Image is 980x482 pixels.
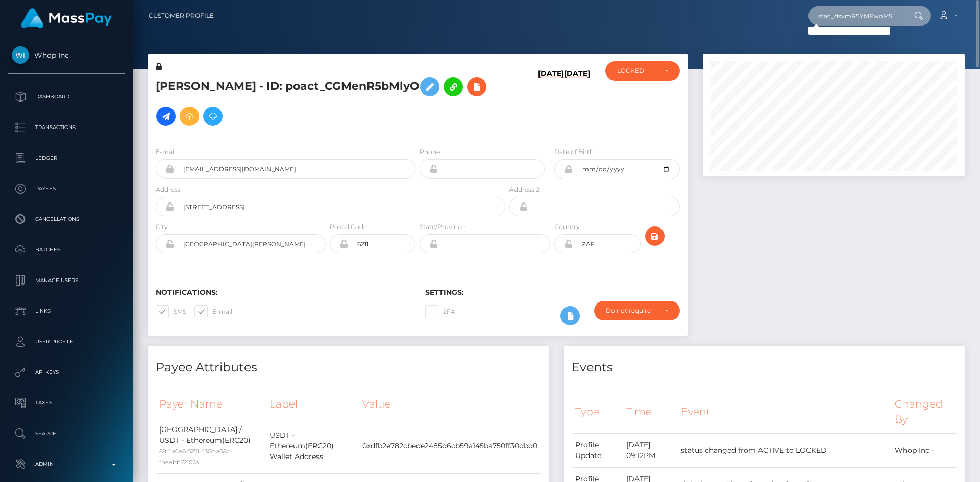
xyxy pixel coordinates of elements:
label: E-mail [156,147,176,157]
p: API Keys [12,365,121,380]
a: Cancellations [8,207,125,232]
p: Transactions [12,120,121,135]
p: Cancellations [12,212,121,227]
div: Do not require [606,307,656,315]
label: Address [156,185,181,194]
td: Profile Update [572,434,623,468]
th: Payer Name [156,390,266,418]
th: Time [623,390,677,434]
input: Search... [808,6,904,26]
h4: Payee Attributes [156,359,541,376]
div: LOCKED [617,67,656,75]
label: State/Province [420,222,465,232]
label: E-mail [194,305,232,318]
button: LOCKED [605,61,680,81]
a: Links [8,298,125,324]
p: Batches [12,242,121,258]
label: Phone [420,147,440,157]
h6: Settings: [425,288,679,297]
label: City [156,222,168,232]
span: Whop Inc [8,50,125,60]
img: Whop Inc [12,46,29,64]
img: MassPay Logo [21,8,112,28]
a: Initiate Payout [156,107,176,126]
th: Changed By [891,390,957,434]
td: [GEOGRAPHIC_DATA] / USDT - Ethereum(ERC20) [156,418,266,474]
a: User Profile [8,329,125,354]
h6: [DATE] [538,69,564,135]
p: Dashboard [12,89,121,105]
label: Country [554,222,580,232]
label: SMS [156,305,186,318]
a: Taxes [8,390,125,416]
label: Date of Birth [554,147,594,157]
p: Admin [12,456,121,472]
a: Customer Profile [149,5,214,27]
p: User Profile [12,334,121,349]
label: 2FA [425,305,455,318]
td: Whop Inc - [891,434,957,468]
p: Taxes [12,395,121,411]
td: status changed from ACTIVE to LOCKED [677,434,891,468]
a: API Keys [8,360,125,385]
button: Do not require [594,301,680,320]
a: Search [8,421,125,446]
th: Type [572,390,623,434]
th: Label [266,390,359,418]
h5: [PERSON_NAME] - ID: poact_CGMenR5bMlyO [156,72,500,131]
p: Links [12,303,121,319]
a: Payees [8,176,125,201]
th: Value [359,390,541,418]
a: Ledger [8,145,125,171]
td: USDT - Ethereum(ERC20) Wallet Address [266,418,359,474]
h6: [DATE] [564,69,590,135]
th: Event [677,390,891,434]
p: Manage Users [12,273,121,288]
td: 0xdfb2e782cbede2485d6cb59a145ba750ff30dbd0 [359,418,541,474]
h6: Notifications: [156,288,410,297]
p: Search [12,426,121,441]
a: Dashboard [8,84,125,110]
label: Postal Code [330,222,367,232]
a: Transactions [8,115,125,140]
small: 8941a6e8-5251-430c-a68c-fbeebb72102a [159,448,232,466]
td: [DATE] 09:12PM [623,434,677,468]
a: Admin [8,451,125,477]
label: Address 2 [509,185,540,194]
a: Batches [8,237,125,263]
p: Ledger [12,150,121,166]
h4: Events [572,359,957,376]
a: Manage Users [8,268,125,293]
p: Payees [12,181,121,196]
